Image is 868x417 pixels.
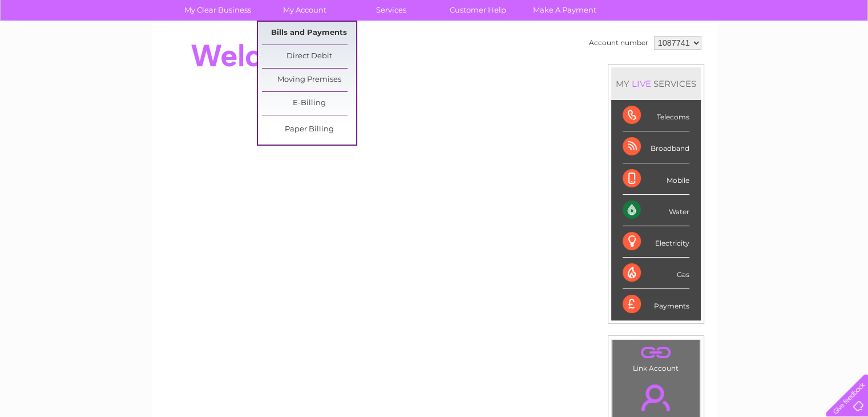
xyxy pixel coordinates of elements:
div: Mobile [623,163,689,195]
a: Blog [769,49,785,57]
a: Energy [696,49,721,57]
a: 0333 014 3131 [653,6,732,20]
a: Paper Billing [262,118,356,141]
a: Moving Premises [262,69,356,91]
div: Clear Business is a trading name of Verastar Limited (registered in [GEOGRAPHIC_DATA] No. 3667643... [165,6,704,55]
div: Electricity [623,226,689,258]
a: Water [667,49,689,57]
div: Water [623,195,689,226]
a: Bills and Payments [262,22,356,45]
a: Log out [830,49,857,57]
div: MY SERVICES [611,67,701,100]
div: Payments [623,289,689,320]
a: Direct Debit [262,45,356,68]
div: LIVE [629,78,653,89]
div: Broadband [623,131,689,163]
img: logo.png [30,30,88,65]
a: Contact [792,49,820,57]
a: . [615,343,697,363]
a: E-Billing [262,92,356,115]
td: Account number [586,33,651,53]
td: Link Account [612,339,700,375]
div: Telecoms [623,100,689,131]
div: Gas [623,258,689,289]
a: Telecoms [728,49,762,57]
